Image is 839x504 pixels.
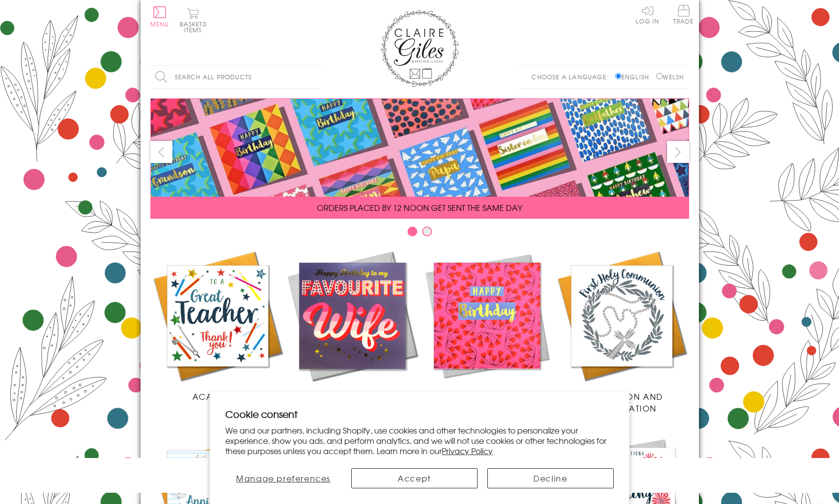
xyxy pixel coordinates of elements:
[150,141,172,163] button: prev
[615,73,622,79] input: English
[487,468,614,488] button: Decline
[150,20,169,28] span: Menu
[673,5,694,24] span: Trade
[150,249,285,402] a: Academic
[180,8,207,33] button: Basket0 items
[673,5,694,26] a: Trade
[150,66,322,88] input: Search all products
[150,6,169,27] button: Menu
[636,5,659,24] a: Log In
[422,227,432,236] button: Carousel Page 2
[150,226,689,241] div: Carousel Pagination
[656,73,663,79] input: Welsh
[225,468,341,488] button: Manage preferences
[615,72,654,81] label: English
[420,249,554,402] a: Birthdays
[192,390,243,402] span: Academic
[442,445,493,457] a: Privacy Policy
[554,249,689,414] a: Communion and Confirmation
[580,390,663,414] span: Communion and Confirmation
[320,390,384,402] span: New Releases
[531,72,613,81] p: Choose a language:
[408,227,417,236] button: Carousel Page 1 (Current Slide)
[381,10,459,87] img: Claire Giles Greetings Cards
[225,425,614,456] p: We and our partners, including Shopify, use cookies and other technologies to personalize your ex...
[236,472,331,484] span: Manage preferences
[317,202,522,213] span: ORDERS PLACED BY 12 NOON GET SENT THE SAME DAY
[225,407,614,421] h2: Cookie consent
[656,72,684,81] label: Welsh
[667,141,689,163] button: next
[351,468,478,488] button: Accept
[463,390,510,402] span: Birthdays
[312,66,322,88] input: Search
[184,20,207,34] span: 0 items
[285,249,420,402] a: New Releases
